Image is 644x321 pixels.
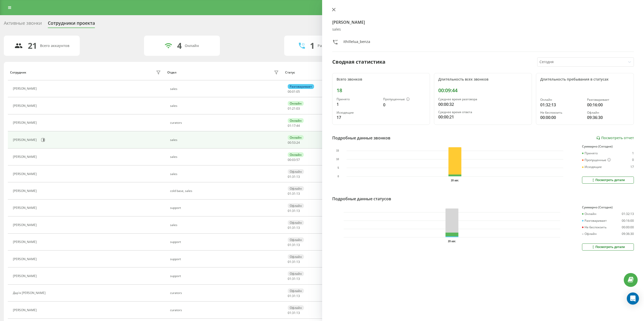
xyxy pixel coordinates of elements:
span: 01 [288,243,291,247]
div: sales [170,155,280,159]
span: 31 [292,191,296,196]
div: curators [170,308,280,312]
div: Отдел [167,71,176,74]
div: support [170,206,280,210]
div: Онлайн [540,98,583,102]
div: 00:00:00 [622,226,634,229]
div: : : [288,243,300,247]
div: Сводная статистика [332,58,385,66]
button: Посмотреть детали [582,243,634,251]
div: Онлайн [582,212,596,216]
span: 31 [292,226,296,230]
div: [PERSON_NAME] [13,172,38,176]
div: 17 [337,114,379,120]
text: 10 [336,158,339,161]
span: 13 [296,226,300,230]
div: : : [288,90,300,93]
div: : : [288,226,300,230]
div: curators [170,121,280,125]
div: Онлайн [288,101,304,106]
div: Офлайн [288,169,304,174]
div: 0 [632,158,634,162]
div: 00:00:00 [540,114,583,120]
div: [PERSON_NAME] [13,87,38,90]
div: Open Intercom Messenger [627,292,639,305]
div: sales [170,87,280,91]
div: 09:36:30 [587,114,630,120]
div: 4 [177,41,182,51]
div: : : [288,107,300,110]
div: 18 [337,87,426,93]
div: 09:36:30 [622,232,634,236]
span: 01 [288,106,291,111]
span: 13 [296,175,300,179]
div: Офлайн [288,237,304,242]
div: [PERSON_NAME] [13,274,38,278]
div: Офлайн [288,186,304,191]
div: 21 [28,41,37,51]
span: 01 [288,277,291,281]
div: cold base, sales [170,189,280,193]
span: 13 [296,260,300,264]
div: Дар'я [PERSON_NAME] [13,291,47,295]
div: [PERSON_NAME] [13,257,38,261]
text: 20 авг. [451,179,459,182]
span: 01 [288,311,291,315]
div: Активные звонки [4,20,42,28]
div: curators [170,291,280,295]
div: Офлайн [288,288,304,293]
div: [PERSON_NAME] [13,138,38,142]
div: Всего аккаунтов [40,44,69,48]
div: Офлайн [288,305,304,310]
div: Среднее время ответа [438,110,528,114]
span: 31 [292,294,296,298]
div: sales [170,223,280,227]
text: 20 авг. [448,240,456,243]
div: 1 [632,152,634,155]
div: 00:09:44 [438,87,528,93]
div: support [170,257,280,261]
span: 00 [288,140,291,145]
span: 00 [288,158,291,162]
div: 0 [383,102,426,108]
text: 0 [337,175,339,178]
div: 01:32:13 [540,102,583,108]
div: support [170,274,280,278]
div: Длительность пребывания в статусах [540,77,630,82]
div: Статус [285,71,295,74]
div: sales [170,138,280,142]
button: Посмотреть детали [582,177,634,184]
div: : : [288,311,300,315]
span: 01 [288,191,291,196]
div: 1 [310,41,315,51]
span: 31 [292,277,296,281]
div: Офлайн [587,111,630,114]
div: Онлайн [288,152,304,157]
span: 00 [288,89,291,94]
span: 31 [292,243,296,247]
div: : : [288,175,300,179]
div: Принято [337,97,379,101]
div: Офлайн [582,232,597,236]
span: 13 [296,294,300,298]
div: 01:32:13 [622,212,634,216]
div: Не беспокоить [540,111,583,114]
div: Онлайн [288,135,304,140]
a: Посмотреть отчет [596,136,634,140]
div: Не беспокоить [582,226,607,229]
span: 01 [288,175,291,179]
div: : : [288,141,300,144]
div: [PERSON_NAME] [13,189,38,193]
div: Исходящие [582,165,602,169]
span: 01 [288,294,291,298]
div: 00:16:00 [622,219,634,223]
div: 00:00:21 [438,114,528,120]
div: Офлайн [288,271,304,276]
h4: [PERSON_NAME] [332,19,634,25]
div: [PERSON_NAME] [13,104,38,108]
div: [PERSON_NAME] [13,223,38,227]
span: 05 [296,89,300,94]
div: Подробные данные статусов [332,196,391,202]
div: sales [332,27,634,32]
div: 00:16:00 [587,102,630,108]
